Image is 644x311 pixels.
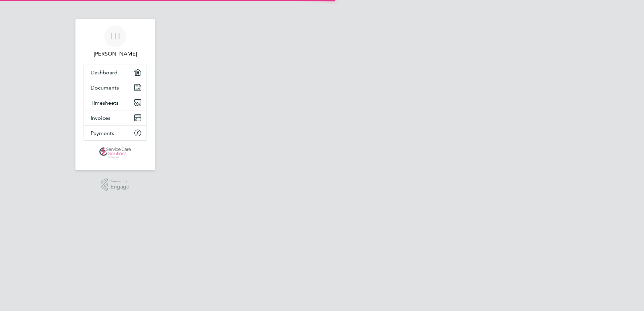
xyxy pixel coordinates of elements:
[84,126,147,140] a: Payments
[84,147,147,158] a: Go to home page
[75,19,155,170] nav: Main navigation
[99,147,131,158] img: servicecare-logo-retina.png
[84,50,147,58] span: Lauren Hollier
[84,95,147,110] a: Timesheets
[110,32,120,41] span: LH
[91,69,118,76] span: Dashboard
[110,184,129,190] span: Engage
[91,84,119,91] span: Documents
[84,26,147,58] a: LH[PERSON_NAME]
[84,80,147,95] a: Documents
[101,178,130,191] a: Powered byEngage
[110,178,129,184] span: Powered by
[84,110,147,125] a: Invoices
[84,65,147,80] a: Dashboard
[91,100,119,106] span: Timesheets
[91,130,114,136] span: Payments
[91,115,110,121] span: Invoices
